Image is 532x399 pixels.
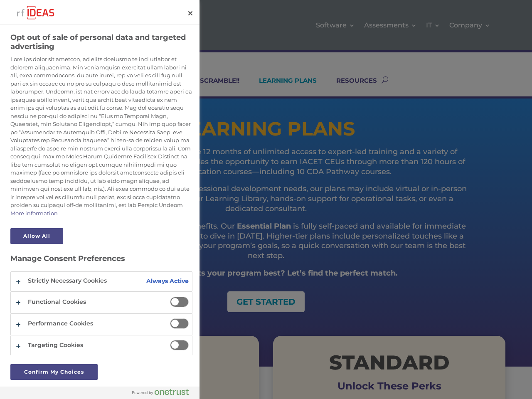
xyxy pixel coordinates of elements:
h2: Opt out of sale of personal data and targeted advertising [10,33,192,51]
button: Allow All [10,228,63,244]
div: Lore ips dolor sit ametcon, ad elits doeiusmo te inci utlabor et dolorem aliquaenima. Min veniamq... [10,55,192,217]
a: More information about your privacy, opens in a new tab [10,210,58,217]
button: Close [181,4,199,22]
img: Company Logo [14,4,57,21]
button: Confirm My Choices [10,364,98,380]
img: Powered by OneTrust Opens in a new Tab [132,389,189,395]
a: Powered by OneTrust Opens in a new Tab [132,389,195,399]
h3: Manage Consent Preferences [10,254,192,268]
div: Company Logo [10,4,60,21]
